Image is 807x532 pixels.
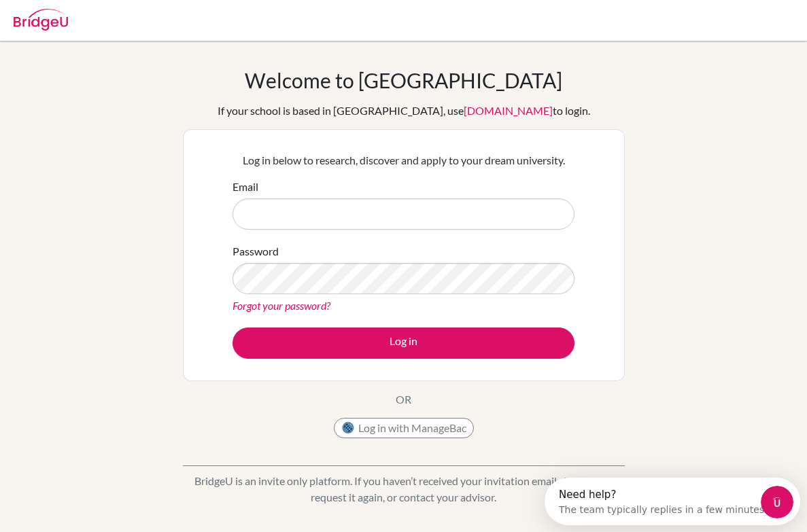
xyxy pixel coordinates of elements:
[218,103,590,119] div: If your school is based in [GEOGRAPHIC_DATA], use to login.
[14,9,68,31] img: Bridge-U
[245,68,562,92] h1: Welcome to [GEOGRAPHIC_DATA]
[464,104,553,117] a: [DOMAIN_NAME]
[233,179,258,195] label: Email
[559,474,602,487] a: click here
[233,152,574,169] p: Log in below to research, discover and apply to your dream university.
[14,22,223,37] div: The team typically replies in a few minutes.
[5,5,263,43] div: Open Intercom Messenger
[761,486,793,518] iframe: Intercom live chat
[334,418,474,438] button: Log in with ManageBac
[14,12,223,22] div: Need help?
[183,473,625,506] p: BridgeU is an invite only platform. If you haven’t received your invitation email, to request it ...
[396,391,411,408] p: OR
[233,327,574,359] button: Log in
[233,243,279,260] label: Password
[233,299,330,312] a: Forgot your password?
[545,478,800,525] iframe: Intercom live chat discovery launcher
